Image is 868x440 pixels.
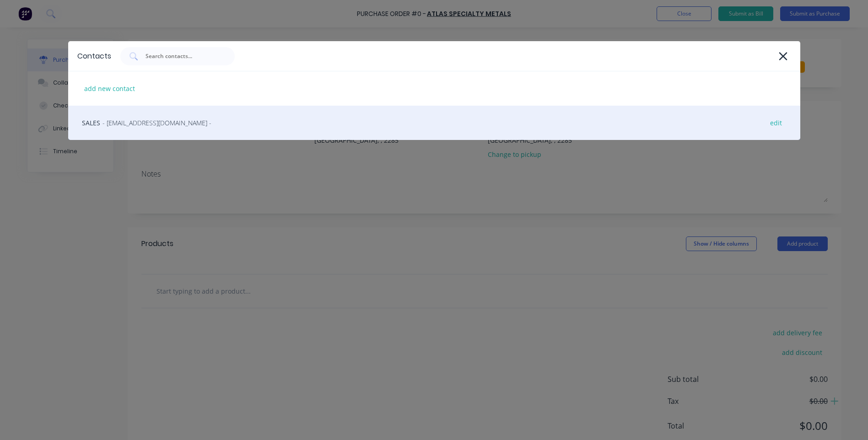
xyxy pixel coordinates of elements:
[145,52,221,61] input: Search contacts...
[766,116,787,130] div: edit
[102,118,211,128] span: - [EMAIL_ADDRESS][DOMAIN_NAME] -
[80,81,140,96] div: add new contact
[77,51,111,62] div: Contacts
[68,106,800,140] div: SALES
